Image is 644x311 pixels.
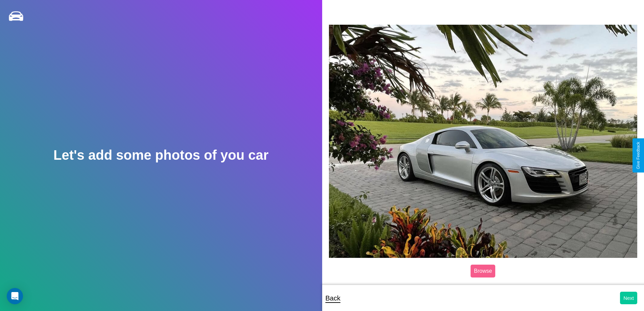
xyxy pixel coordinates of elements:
[53,148,268,163] h2: Let's add some photos of you car
[471,265,495,277] label: Browse
[329,25,638,258] img: posted
[636,142,641,169] div: Give Feedback
[326,292,340,304] p: Back
[7,288,23,304] div: Open Intercom Messenger
[620,292,637,304] button: Next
